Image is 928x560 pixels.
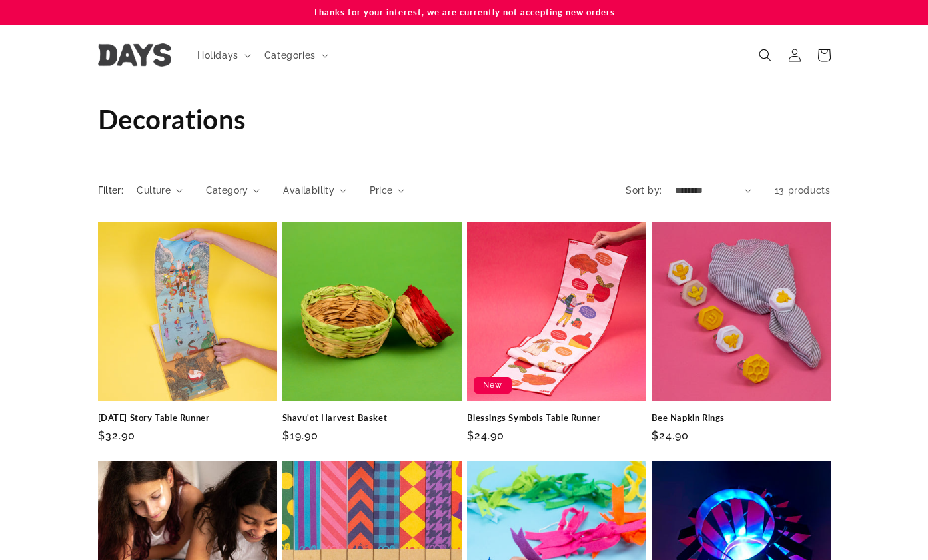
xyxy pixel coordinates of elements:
span: Category [206,184,248,198]
span: Categories [264,49,316,61]
summary: Category (0 selected) [206,184,260,198]
span: Price [370,184,393,198]
a: Bee Napkin Rings [652,412,831,423]
summary: Holidays [189,41,256,69]
label: Sort by: [626,185,662,196]
a: Shavu'ot Harvest Basket [282,412,462,423]
summary: Price [370,184,405,198]
summary: Availability (0 selected) [283,184,346,198]
h2: Filter: [98,184,124,198]
span: 13 products [775,185,831,196]
summary: Search [751,41,780,70]
a: [DATE] Story Table Runner [98,412,277,423]
span: Holidays [197,49,238,61]
span: Availability [283,184,334,198]
a: Blessings Symbols Table Runner [467,412,646,423]
span: Culture [137,184,171,198]
summary: Categories [256,41,334,69]
h1: Decorations [98,102,831,137]
summary: Culture (0 selected) [137,184,182,198]
img: Days United [98,43,171,67]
